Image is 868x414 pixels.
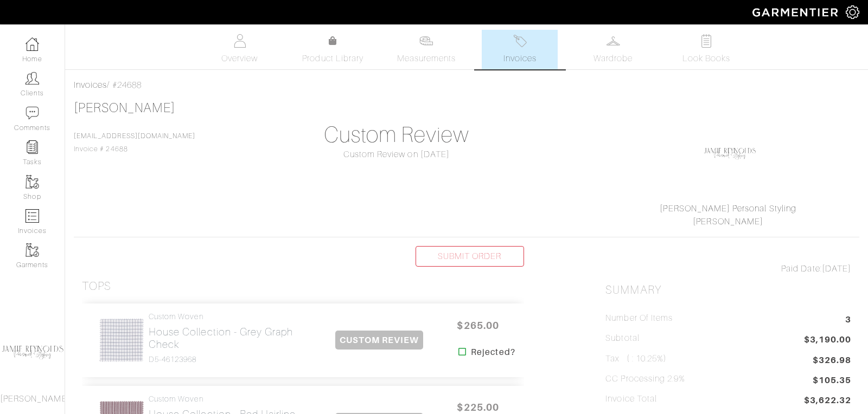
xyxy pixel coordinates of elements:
span: $3,622.32 [804,394,851,409]
span: $326.98 [813,354,851,367]
span: Measurements [397,52,456,65]
a: Measurements [388,30,465,69]
img: clients-icon-6bae9207a08558b7cb47a8932f037763ab4055f8c8b6bfacd5dc20c3e0201464.png [25,72,39,85]
h2: House Collection - Grey Graph Check [149,326,318,351]
a: SUBMIT ORDER [416,246,524,267]
a: Overview [202,30,278,69]
a: [PERSON_NAME] [693,217,763,227]
div: / #24688 [74,79,859,92]
span: Invoices [503,52,537,65]
img: Laf3uQ8GxXCUCpUxMBPvKvLn.png [703,126,757,180]
img: dashboard-icon-dbcd8f5a0b271acd01030246c82b418ddd0df26cd7fceb0bd07c9910d44c42f6.png [25,37,39,51]
span: $265.00 [445,314,510,337]
a: Invoices [74,80,107,90]
h4: D5-46123968 [149,355,318,364]
h1: Custom Review [274,122,520,148]
span: Invoice # 24688 [74,132,195,153]
h5: Subtotal [605,333,639,344]
img: 1TKtEpK3CtFwdfM7nLBGktXa [99,318,144,363]
span: Overview [221,52,258,65]
img: reminder-icon-8004d30b9f0a5d33ae49ab947aed9ed385cf756f9e5892f1edd6e32f2345188e.png [25,140,39,154]
h3: Tops [82,280,111,293]
a: Product Library [295,35,371,65]
span: CUSTOM REVIEW [335,331,424,350]
img: gear-icon-white-bd11855cb880d31180b6d7d6211b90ccbf57a29d726f0c71d8c61bd08dd39cc2.png [846,5,859,19]
span: $3,190.00 [804,333,851,348]
a: Wardrobe [575,30,651,69]
h4: Custom Woven [149,312,318,321]
div: [DATE] [605,262,851,275]
a: Invoices [482,30,558,69]
img: garmentier-logo-header-white-b43fb05a5012e4ada735d5af1a66efaba907eab6374d6393d1fbf88cb4ef424d.png [747,3,846,22]
img: measurements-466bbee1fd09ba9460f595b01e5d73f9e2bff037440d3c8f018324cb6cdf7a4a.svg [419,34,433,48]
h5: CC Processing 2.9% [605,374,685,384]
img: orders-icon-0abe47150d42831381b5fb84f609e132dff9fe21cb692f30cb5eec754e2cba89.png [25,209,39,223]
a: [PERSON_NAME] [74,101,175,115]
span: Product Library [302,52,363,65]
span: Wardrobe [593,52,633,65]
a: Look Books [668,30,744,69]
a: [EMAIL_ADDRESS][DOMAIN_NAME] [74,132,195,140]
a: [PERSON_NAME] Personal Styling [660,204,796,214]
h2: Summary [605,283,851,297]
img: comment-icon-a0a6a9ef722e966f86d9cbdc48e553b5cf19dbc54f86b18d962a5391bc8f6eb6.png [25,106,39,120]
img: todo-9ac3debb85659649dc8f770b8b6100bb5dab4b48dedcbae339e5042a72dfd3cc.svg [700,34,713,48]
strong: Rejected? [471,346,515,359]
h5: Tax ( : 10.25%) [605,354,667,364]
h5: Number of Items [605,313,673,324]
span: Paid Date: [781,264,822,274]
span: 3 [845,313,851,328]
h5: Invoice Total [605,394,657,404]
span: Look Books [682,52,731,65]
img: basicinfo-40fd8af6dae0f16599ec9e87c0ef1c0a1fdea2edbe929e3d69a839185d80c458.svg [233,34,246,48]
img: garments-icon-b7da505a4dc4fd61783c78ac3ca0ef83fa9d6f193b1c9dc38574b1d14d53ca28.png [25,175,39,189]
img: wardrobe-487a4870c1b7c33e795ec22d11cfc2ed9d08956e64fb3008fe2437562e282088.svg [607,34,620,48]
h4: Custom Woven [149,394,318,404]
img: orders-27d20c2124de7fd6de4e0e44c1d41de31381a507db9b33961299e4e07d508b8c.svg [513,34,527,48]
span: $105.35 [813,374,851,389]
div: Custom Review on [DATE] [274,148,520,161]
img: garments-icon-b7da505a4dc4fd61783c78ac3ca0ef83fa9d6f193b1c9dc38574b1d14d53ca28.png [25,243,39,257]
a: Custom Woven House Collection - Grey Graph Check D5-46123968 [149,312,318,364]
